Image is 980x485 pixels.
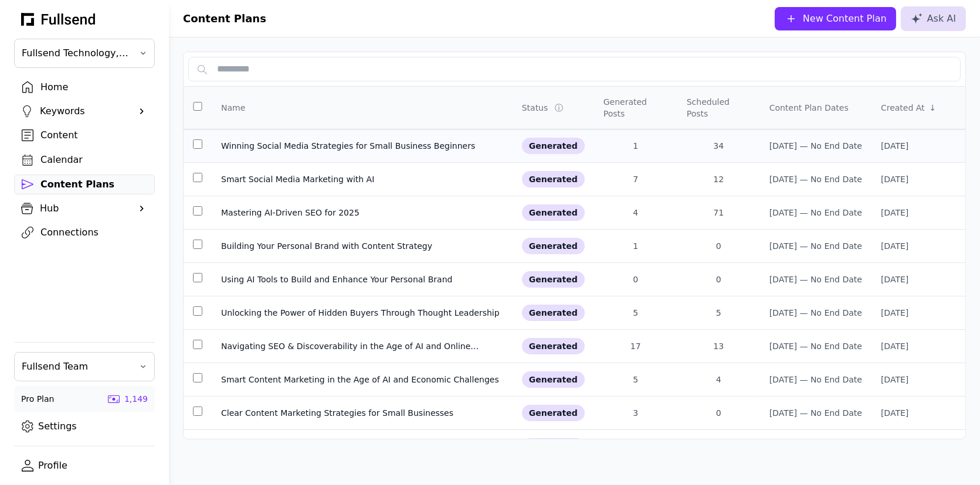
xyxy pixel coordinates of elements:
[522,102,548,114] div: Status
[603,140,668,152] div: 1
[522,305,585,321] div: generated
[769,407,862,419] div: [DATE] — No End Date
[687,207,751,218] div: 71
[22,46,131,60] span: Fullsend Technology, Inc.
[183,11,266,27] h1: Content Plans
[522,438,585,455] div: generated
[603,96,668,119] div: Generated Posts
[522,338,585,354] div: generated
[603,340,668,352] div: 17
[14,77,155,97] a: Home
[14,175,155,194] a: Content Plans
[221,307,503,319] div: Unlocking the Power of Hidden Buyers Through Thought Leadership
[14,150,155,170] a: Calendar
[522,371,585,388] div: generated
[603,374,668,385] div: 5
[881,407,956,419] div: [DATE]
[769,173,862,185] div: [DATE] — No End Date
[40,80,147,94] div: Home
[221,140,503,152] div: Winning Social Media Strategies for Small Business Beginners
[769,374,862,385] div: [DATE] — No End Date
[40,201,129,216] div: Hub
[14,352,155,381] button: Fullsend Team
[687,140,751,152] div: 34
[769,140,862,152] div: [DATE] — No End Date
[14,416,155,436] a: Settings
[803,12,887,26] div: New Content Plan
[14,125,155,145] a: Content
[687,307,751,319] div: 5
[881,173,956,185] div: [DATE]
[40,226,147,240] div: Connections
[881,140,956,152] div: [DATE]
[221,173,503,185] div: Smart Social Media Marketing with AI
[221,207,503,218] div: Mastering AI-Driven SEO for 2025
[901,6,966,31] button: Ask AI
[522,204,585,221] div: generated
[881,207,956,218] div: [DATE]
[687,96,751,119] div: Scheduled Posts
[522,171,585,187] div: generated
[21,393,54,405] div: Pro Plan
[522,238,585,254] div: generated
[40,128,147,142] div: Content
[603,240,668,252] div: 1
[769,274,862,285] div: [DATE] — No End Date
[769,307,862,319] div: [DATE] — No End Date
[930,102,937,114] div: ↓
[603,307,668,319] div: 5
[522,405,585,421] div: generated
[881,240,956,252] div: [DATE]
[22,360,131,374] span: Fullsend Team
[687,173,751,185] div: 12
[603,407,668,419] div: 3
[14,223,155,243] a: Connections
[881,274,956,285] div: [DATE]
[769,207,862,218] div: [DATE] — No End Date
[775,7,896,30] button: New Content Plan
[687,407,751,419] div: 0
[881,307,956,319] div: [DATE]
[911,12,956,26] div: Ask AI
[522,271,585,288] div: generated
[769,240,862,252] div: [DATE] — No End Date
[687,240,751,252] div: 0
[881,340,956,352] div: [DATE]
[221,374,503,385] div: Smart Content Marketing in the Age of AI and Economic Challenges
[687,374,751,385] div: 4
[14,456,155,476] a: Profile
[221,340,503,352] div: Navigating SEO & Discoverability in the Age of AI and Online Communities
[221,240,503,252] div: Building Your Personal Brand with Content Strategy
[221,407,503,419] div: Clear Content Marketing Strategies for Small Businesses
[687,274,751,285] div: 0
[555,102,565,114] div: ⓘ
[40,153,147,167] div: Calendar
[881,374,956,385] div: [DATE]
[124,393,148,405] div: 1,149
[881,102,925,114] div: Created At
[603,207,668,218] div: 4
[40,104,129,118] div: Keywords
[603,274,668,285] div: 0
[522,138,585,154] div: generated
[603,173,668,185] div: 7
[687,340,751,352] div: 13
[221,274,503,285] div: Using AI Tools to Build and Enhance Your Personal Brand
[14,39,155,68] button: Fullsend Technology, Inc.
[40,177,147,192] div: Content Plans
[769,340,862,352] div: [DATE] — No End Date
[769,102,849,114] div: Content Plan Dates
[221,102,245,114] div: Name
